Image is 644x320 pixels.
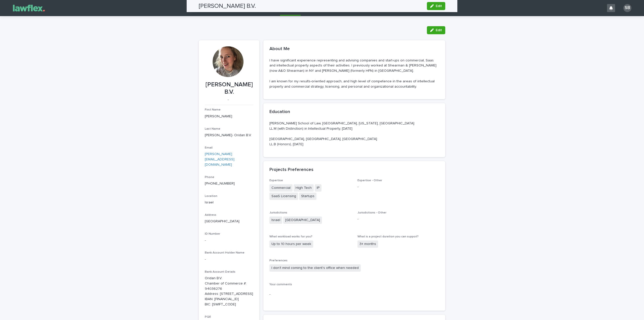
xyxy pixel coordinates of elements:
[283,217,322,224] span: [GEOGRAPHIC_DATA]
[205,270,235,273] span: Bank Account Details
[357,179,382,182] span: Expertise - Other
[269,259,288,262] span: Preferences
[10,3,48,13] img: Gnvw4qrBSHOAfo8VMhG6
[269,58,439,89] p: I have significant experience representing and advising companies and start-ups on commercial, Sa...
[436,28,442,32] span: Edit
[205,181,253,186] p: [PHONE_NUMBER]
[357,184,439,190] p: -
[205,176,214,179] span: Phone
[357,235,419,238] span: What is a project duration you can suppot?
[623,4,631,12] div: SB
[205,219,253,224] p: [GEOGRAPHIC_DATA]
[205,257,253,262] p: -
[269,211,287,214] span: Jurisdictions
[205,152,234,166] a: [PERSON_NAME][EMAIL_ADDRESS][DOMAIN_NAME]
[205,232,220,235] span: ID Number
[205,276,253,307] p: Oridan B.V. Chamber of Commerce #: 94036276 Address: [STREET_ADDRESS] IBAN: [FINANCIAL_ID] BIC: [...
[205,127,220,130] span: Last Name
[427,26,445,34] button: Edit
[205,251,245,254] span: Bank Account Holder Name
[269,264,361,272] span: I don't mind coming to the client's office when needed
[269,240,313,248] span: Up to 10 hours per week
[269,179,283,182] span: Expertise
[205,133,253,138] p: [PERSON_NAME]- Oridan B.V.
[299,193,316,200] span: Startups
[269,167,313,173] h2: Projects Preferences
[269,217,282,224] span: Israel
[269,121,439,147] p: [PERSON_NAME] School of Law, [GEOGRAPHIC_DATA], [US_STATE], [GEOGRAPHIC_DATA] LL.M (with Distinct...
[205,200,253,205] p: Israel
[205,315,211,318] span: PQE
[357,240,378,248] span: 3+ months
[205,146,213,149] span: Email
[294,184,314,192] span: High Tech
[205,114,253,119] p: [PERSON_NAME]
[269,235,312,238] span: What workload works for you?
[269,292,439,297] p: -
[205,195,217,198] span: Location
[205,214,216,217] span: Address
[269,109,290,115] h2: Education
[205,81,253,96] p: [PERSON_NAME] B.V.
[357,217,439,222] p: -
[269,283,292,286] span: Your comments
[315,184,321,192] span: IP
[269,46,290,52] h2: About Me
[205,108,221,111] span: First Name
[205,98,251,102] p: -
[205,238,253,243] p: -
[269,184,293,192] span: Commercial
[357,211,386,214] span: Jurisdictions - Other
[269,193,298,200] span: SaaS Licensing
